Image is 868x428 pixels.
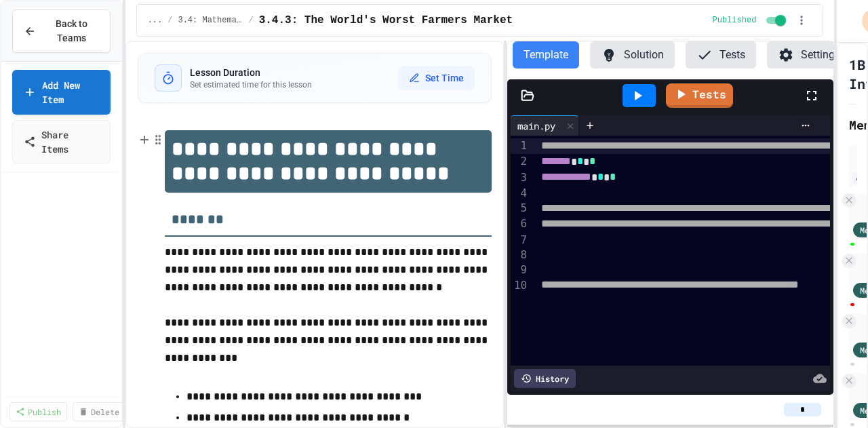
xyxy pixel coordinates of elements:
div: 9 [511,262,529,277]
div: 10 [511,278,529,294]
div: 6 [511,216,529,232]
span: ... [148,15,163,26]
span: / [248,15,253,26]
div: 2 [511,154,529,170]
div: main.py [511,115,579,136]
div: 5 [511,201,529,216]
button: Back to Teams [12,9,111,53]
h3: Lesson Duration [190,66,312,79]
div: main.py [511,119,562,133]
a: Tests [666,83,733,108]
div: 1 [511,138,529,154]
a: Publish [9,402,67,421]
span: / [167,15,172,26]
button: Solution [590,41,675,69]
button: Template [513,41,579,69]
a: Delete [73,402,125,421]
button: Tests [686,41,756,69]
div: Content is published and visible to students [713,12,789,28]
span: 3.4.3: The World's Worst Farmers Market [259,12,513,28]
iframe: chat widget [811,374,854,414]
span: Published [713,15,757,26]
iframe: chat widget [755,315,854,372]
div: 3 [511,170,529,186]
p: Set estimated time for this lesson [190,79,312,90]
a: Share Items [12,120,111,163]
a: Add New Item [12,70,111,115]
span: Back to Teams [44,17,99,45]
div: 8 [511,248,529,262]
div: History [514,369,576,388]
div: 4 [511,186,529,201]
span: 3.4: Mathematical Operators [178,15,243,26]
div: 7 [511,233,529,248]
button: Settings [767,41,851,69]
button: Set Time [398,66,475,90]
